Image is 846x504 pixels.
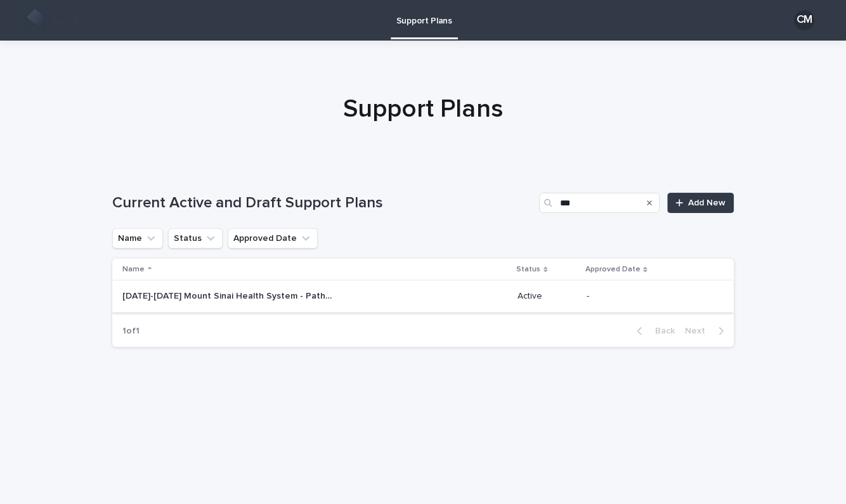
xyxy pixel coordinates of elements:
[627,325,680,337] button: Back
[228,228,318,249] button: Approved Date
[517,291,576,302] p: Active
[25,8,108,33] img: rNSpQomLS8ycbp4QOAEJ
[122,262,145,276] p: Name
[122,288,336,302] p: 2024-2025 Mount Sinai Health System - Pathways Support Plan
[112,94,734,124] h1: Support Plans
[112,281,734,313] tr: [DATE]-[DATE] Mount Sinai Health System - Pathways Support Plan[DATE]-[DATE] Mount Sinai Health S...
[685,326,713,335] span: Next
[648,326,675,335] span: Back
[667,193,734,213] a: Add New
[688,198,726,207] span: Add New
[112,316,150,347] p: 1 of 1
[586,291,713,302] p: -
[112,194,534,212] h1: Current Active and Draft Support Plans
[539,193,660,213] input: Search
[680,325,734,337] button: Next
[794,10,814,30] div: CM
[516,262,540,276] p: Status
[168,228,223,249] button: Status
[112,228,163,249] button: Name
[585,262,640,276] p: Approved Date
